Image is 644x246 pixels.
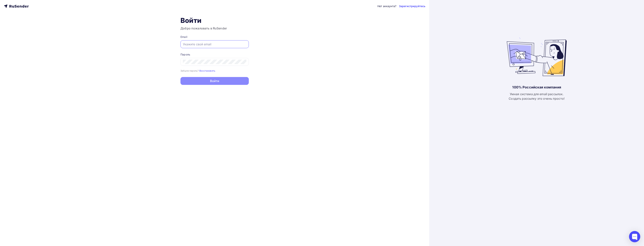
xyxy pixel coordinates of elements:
[183,42,246,46] input: Укажите свой email
[180,69,199,72] small: Забыли пароль?
[180,53,249,56] div: Пароль
[509,92,565,101] div: Умная система для email рассылок. Создать рассылку это очень просто!
[399,4,425,8] a: Зарегистрируйтесь
[512,85,561,90] div: 100% Российская компания
[180,16,249,25] h1: Войти
[180,35,249,39] div: Email
[199,69,215,72] small: Восстановить
[377,4,396,8] div: Нет аккаунта?
[180,77,249,85] button: Войти
[199,69,215,72] a: Восстановить
[180,26,249,31] h3: Добро пожаловать в RuSender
